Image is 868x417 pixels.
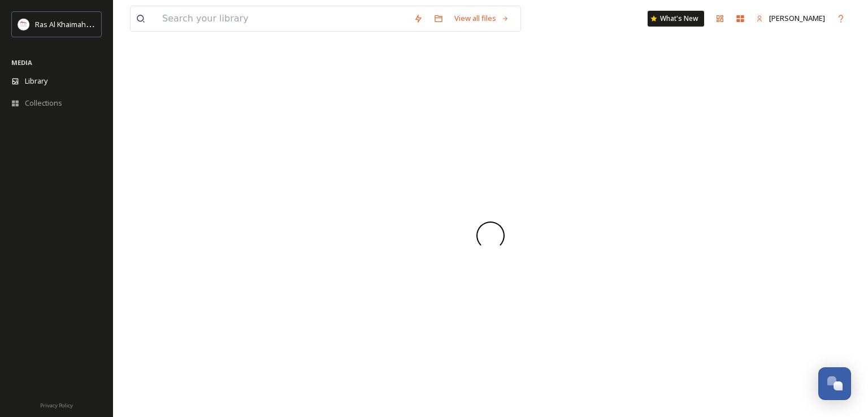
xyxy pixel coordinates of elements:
[157,6,408,31] input: Search your library
[25,76,47,86] span: Library
[35,19,195,29] span: Ras Al Khaimah Tourism Development Authority
[11,58,32,67] span: MEDIA
[818,367,851,400] button: Open Chat
[648,11,704,27] a: What's New
[18,19,29,30] img: Logo_RAKTDA_RGB-01.png
[449,7,515,29] a: View all files
[40,402,73,409] span: Privacy Policy
[750,7,831,29] a: [PERSON_NAME]
[769,13,825,23] span: [PERSON_NAME]
[25,98,62,108] span: Collections
[40,398,73,411] a: Privacy Policy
